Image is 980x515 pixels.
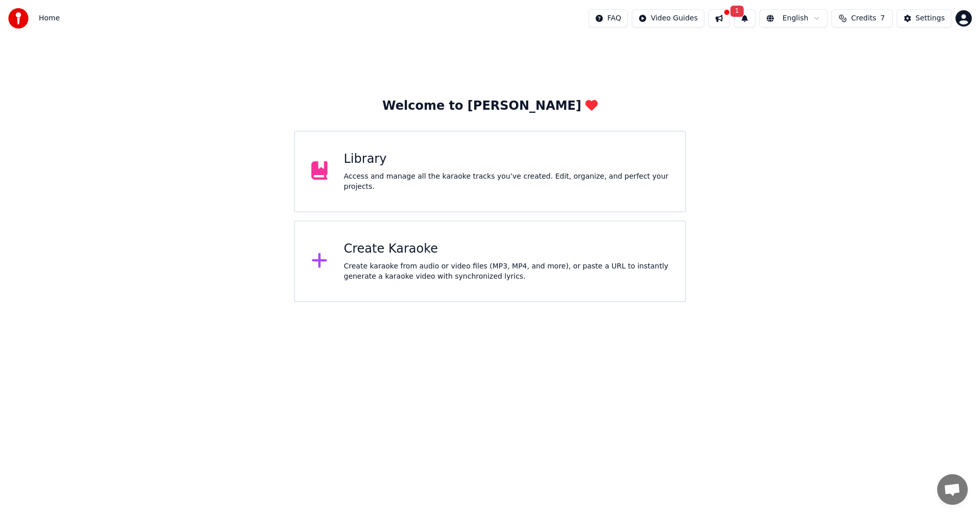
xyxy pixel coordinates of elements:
[39,13,60,23] span: Home
[916,13,945,23] div: Settings
[344,261,669,282] div: Create karaoke from audio or video files (MP3, MP4, and more), or paste a URL to instantly genera...
[897,9,951,28] button: Settings
[8,8,29,29] img: youka
[937,474,968,505] div: Open chat
[734,9,755,28] button: 1
[851,13,876,23] span: Credits
[880,13,885,23] span: 7
[632,9,704,28] button: Video Guides
[382,98,598,114] div: Welcome to [PERSON_NAME]
[730,6,744,17] span: 1
[344,151,669,167] div: Library
[344,241,669,257] div: Create Karaoke
[344,171,669,192] div: Access and manage all the karaoke tracks you’ve created. Edit, organize, and perfect your projects.
[39,13,60,23] nav: breadcrumb
[589,9,628,28] button: FAQ
[831,9,893,28] button: Credits7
